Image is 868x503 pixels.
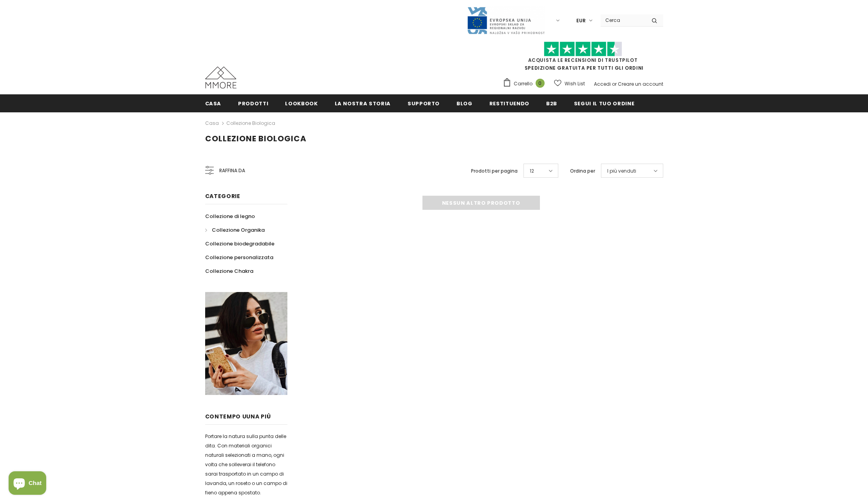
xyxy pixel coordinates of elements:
img: Fidati di Pilot Stars [544,41,622,57]
span: contempo uUna più [205,413,271,420]
span: Segui il tuo ordine [574,100,634,107]
span: B2B [546,100,557,107]
span: SPEDIZIONE GRATUITA PER TUTTI GLI ORDINI [503,45,663,71]
a: Acquista le recensioni di TrustPilot [528,57,638,63]
span: Collezione biologica [205,133,307,144]
span: Categorie [205,192,240,200]
span: Collezione di legno [205,213,255,220]
a: Collezione Chakra [205,264,253,278]
a: Collezione biodegradabile [205,237,274,251]
span: 12 [530,167,534,175]
span: Collezione personalizzata [205,254,273,261]
a: Collezione biologica [226,120,275,126]
span: Collezione Organika [212,226,265,234]
span: EUR [576,17,586,25]
a: Collezione di legno [205,209,255,223]
span: Carrello [514,80,532,88]
a: Javni Razpis [467,17,545,23]
a: Segui il tuo ordine [574,94,634,112]
a: Blog [457,94,473,112]
span: or [612,81,617,87]
img: Casi MMORE [205,67,236,88]
a: Restituendo [489,94,529,112]
img: Javni Razpis [467,6,545,35]
a: Creare un account [618,81,663,87]
input: Search Site [601,14,646,26]
a: Wish List [554,77,585,90]
span: 0 [536,79,545,88]
label: Prodotti per pagina [471,167,518,175]
inbox-online-store-chat: Shopify online store chat [6,471,49,497]
span: I più venduti [607,167,636,175]
a: Collezione Organika [205,223,265,237]
a: Collezione personalizzata [205,251,273,264]
span: Casa [205,100,222,107]
label: Ordina per [570,167,595,175]
a: La nostra storia [335,94,391,112]
a: Carrello 0 [503,78,549,90]
span: Blog [457,100,473,107]
a: supporto [408,94,440,112]
span: Lookbook [285,100,318,107]
a: B2B [546,94,557,112]
span: Restituendo [489,100,529,107]
a: Casa [205,94,222,112]
span: Raffina da [219,166,245,175]
span: supporto [408,100,440,107]
span: La nostra storia [335,100,391,107]
a: Casa [205,119,219,128]
span: Collezione biodegradabile [205,240,274,247]
a: Accedi [594,81,611,87]
span: Collezione Chakra [205,267,253,275]
a: Prodotti [238,94,268,112]
span: Wish List [565,80,585,88]
a: Lookbook [285,94,318,112]
span: Prodotti [238,100,268,107]
p: Portare la natura sulla punta delle dita. Con materiali organici naturali selezionati a mano, ogn... [205,432,287,498]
